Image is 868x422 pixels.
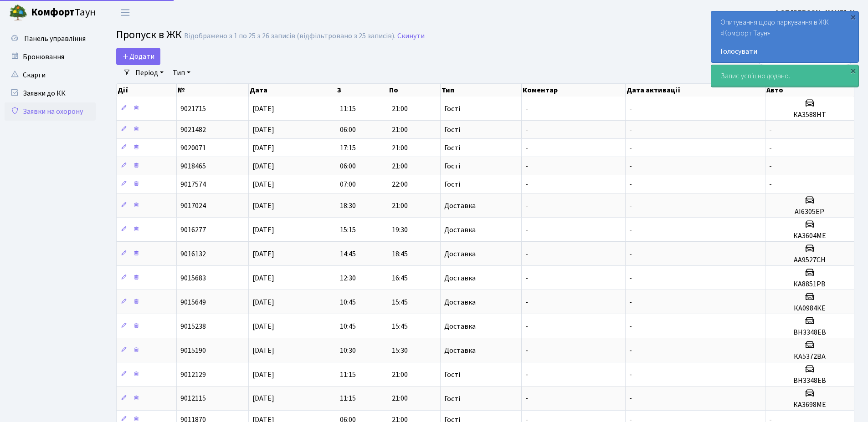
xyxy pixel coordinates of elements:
[392,179,408,189] span: 22:00
[184,32,395,41] div: Відображено з 1 по 25 з 26 записів (відфільтровано з 25 записів).
[629,321,632,331] span: -
[629,394,632,404] span: -
[397,32,425,41] a: Скинути
[340,394,356,404] span: 11:15
[525,179,528,189] span: -
[180,346,206,356] span: 9015190
[629,104,632,114] span: -
[392,370,408,380] span: 21:00
[769,401,850,409] h5: КА3698МЕ
[180,394,206,404] span: 9012115
[629,125,632,135] span: -
[180,297,206,307] span: 9015649
[252,321,274,331] span: [DATE]
[774,7,857,18] a: ФОП [PERSON_NAME]. Н.
[765,84,854,97] th: Авто
[769,352,850,361] h5: КА5372ВА
[31,5,96,20] span: Таун
[525,249,528,259] span: -
[180,161,206,171] span: 9018465
[122,51,154,61] span: Додати
[340,225,356,235] span: 15:15
[525,201,528,211] span: -
[252,346,274,356] span: [DATE]
[522,84,626,97] th: Коментар
[340,179,356,189] span: 07:00
[444,395,460,402] span: Гості
[525,104,528,114] span: -
[525,161,528,171] span: -
[769,111,850,119] h5: КА3588НТ
[180,179,206,189] span: 9017574
[340,249,356,259] span: 14:45
[180,370,206,380] span: 9012129
[252,104,274,114] span: [DATE]
[252,370,274,380] span: [DATE]
[525,370,528,380] span: -
[5,30,96,48] a: Панель управління
[340,201,356,211] span: 18:30
[180,143,206,153] span: 9020071
[629,201,632,211] span: -
[180,201,206,211] span: 9017024
[340,321,356,331] span: 10:45
[180,249,206,259] span: 9016132
[720,46,849,57] a: Голосувати
[444,226,476,234] span: Доставка
[392,321,408,331] span: 15:45
[24,34,86,44] span: Панель управління
[5,66,96,84] a: Скарги
[525,346,528,356] span: -
[711,65,858,87] div: Запис успішно додано.
[180,273,206,283] span: 9015683
[392,225,408,235] span: 19:30
[392,201,408,211] span: 21:00
[769,256,850,264] h5: АА9527СН
[392,104,408,114] span: 21:00
[5,102,96,121] a: Заявки на охорону
[252,201,274,211] span: [DATE]
[340,273,356,283] span: 12:30
[769,179,772,189] span: -
[340,143,356,153] span: 17:15
[525,321,528,331] span: -
[252,394,274,404] span: [DATE]
[525,273,528,283] span: -
[711,11,858,62] div: Опитування щодо паркування в ЖК «Комфорт Таун»
[177,84,249,97] th: №
[180,321,206,331] span: 9015238
[444,181,460,188] span: Гості
[444,347,476,354] span: Доставка
[444,299,476,306] span: Доставка
[252,225,274,235] span: [DATE]
[444,163,460,170] span: Гості
[392,249,408,259] span: 18:45
[180,104,206,114] span: 9021715
[31,5,75,20] b: Комфорт
[444,144,460,152] span: Гості
[392,125,408,135] span: 21:00
[392,297,408,307] span: 15:45
[392,346,408,356] span: 15:30
[525,297,528,307] span: -
[848,12,858,21] div: ×
[340,370,356,380] span: 11:15
[117,84,177,97] th: Дії
[116,27,182,43] span: Пропуск в ЖК
[629,346,632,356] span: -
[444,250,476,258] span: Доставка
[5,84,96,102] a: Заявки до КК
[525,143,528,153] span: -
[114,5,137,20] button: Переключити навігацію
[848,66,858,75] div: ×
[392,273,408,283] span: 16:45
[525,394,528,404] span: -
[525,125,528,135] span: -
[629,225,632,235] span: -
[132,65,167,81] a: Період
[444,105,460,112] span: Гості
[388,84,440,97] th: По
[769,328,850,337] h5: ВН3348ЕВ
[774,8,857,18] b: ФОП [PERSON_NAME]. Н.
[252,125,274,135] span: [DATE]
